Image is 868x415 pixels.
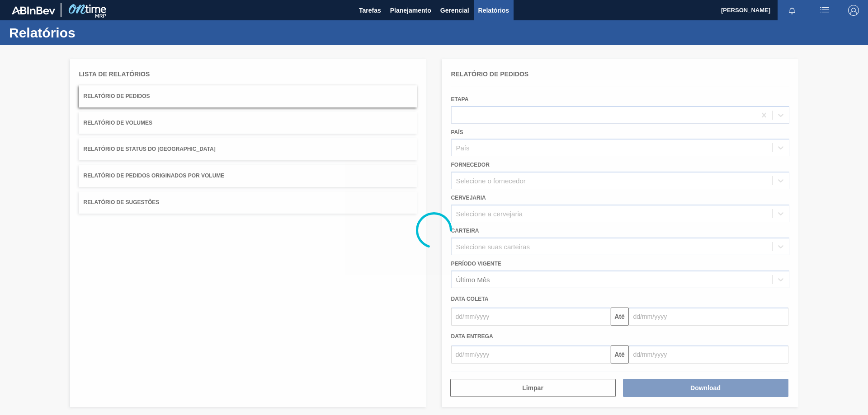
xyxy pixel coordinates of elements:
span: Relatórios [478,5,509,16]
img: TNhmsLtSVTkK8tSr43FrP2fwEKptu5GPRR3wAAAABJRU5ErkJggg== [12,6,55,14]
span: Planejamento [390,5,431,16]
span: Tarefas [359,5,381,16]
button: Notificações [778,4,807,17]
img: Logout [848,5,859,16]
img: userActions [819,5,830,16]
h1: Relatórios [9,28,170,38]
span: Gerencial [440,5,469,16]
